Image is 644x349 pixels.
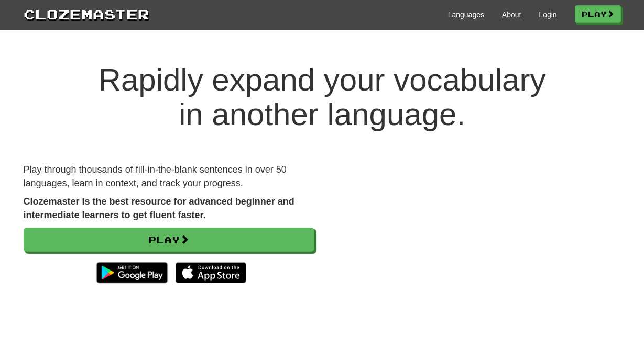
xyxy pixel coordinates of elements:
a: Login [539,9,556,20]
a: Clozemaster [24,4,149,24]
strong: Clozemaster is the best resource for advanced beginner and intermediate learners to get fluent fa... [24,196,294,220]
a: Play [575,5,621,23]
a: About [502,9,521,20]
p: Play through thousands of fill-in-the-blank sentences in over 50 languages, learn in context, and... [24,163,314,190]
img: Download_on_the_App_Store_Badge_US-UK_135x40-25178aeef6eb6b83b96f5f2d004eda3bffbb37122de64afbaef7... [176,262,246,283]
a: Languages [448,9,484,20]
a: Play [24,228,314,252]
img: Get it on Google Play [91,257,172,288]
